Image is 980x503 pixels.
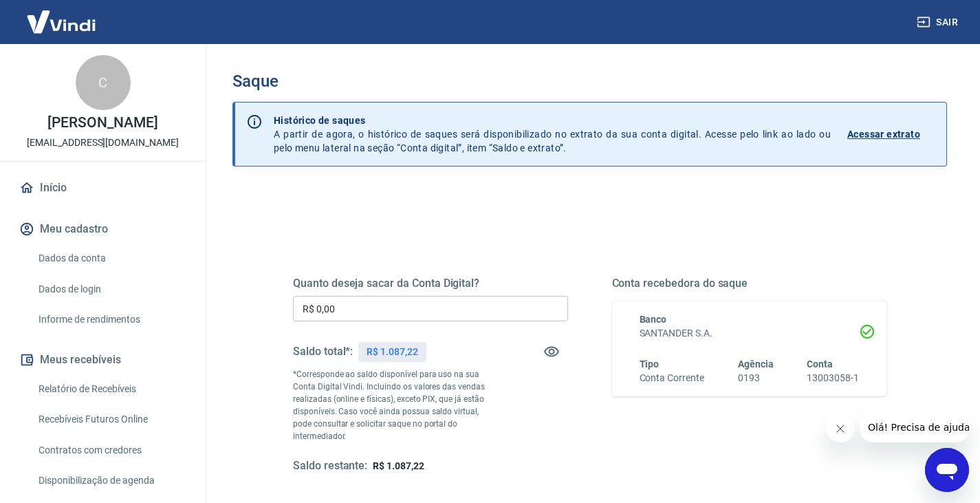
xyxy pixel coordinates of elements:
h6: 0193 [738,371,774,385]
p: Acessar extrato [847,127,920,141]
span: Banco [640,314,667,325]
p: A partir de agora, o histórico de saques será disponibilizado no extrato da sua conta digital. Ac... [274,114,831,155]
h3: Saque [232,72,947,91]
p: [PERSON_NAME] [47,116,157,130]
p: [EMAIL_ADDRESS][DOMAIN_NAME] [27,136,179,150]
h5: Quanto deseja sacar da Conta Digital? [293,277,568,290]
span: Conta [807,358,833,370]
a: Contratos com credores [33,436,189,464]
a: Recebíveis Futuros Online [33,405,189,434]
h5: Saldo total*: [293,345,353,358]
h6: 13003058-1 [807,371,859,385]
a: Dados de login [33,275,189,303]
iframe: Fechar mensagem [827,415,854,442]
div: C [76,55,131,110]
a: Disponibilização de agenda [33,467,189,495]
button: Meus recebíveis [17,345,189,375]
h5: Conta recebedora do saque [612,277,887,290]
span: R$ 1.087,22 [373,460,424,471]
span: Agência [738,358,774,370]
a: Acessar extrato [847,114,935,155]
iframe: Botão para abrir a janela de mensagens [925,448,969,492]
h5: Saldo restante: [293,459,367,473]
h6: Conta Corrente [640,371,704,385]
iframe: Mensagem da empresa [860,412,969,442]
p: R$ 1.087,22 [367,345,417,359]
button: Sair [914,10,963,35]
h6: SANTANDER S.A. [640,326,860,341]
span: Olá! Precisa de ajuda? [8,10,116,21]
span: Tipo [640,358,660,370]
p: Histórico de saques [274,114,831,127]
a: Dados da conta [33,244,189,272]
a: Informe de rendimentos [33,306,189,334]
a: Relatório de Recebíveis [33,375,189,403]
a: Início [17,173,189,203]
p: *Corresponde ao saldo disponível para uso na sua Conta Digital Vindi. Incluindo os valores das ve... [293,368,499,442]
button: Meu cadastro [17,214,189,244]
img: Vindi [17,1,106,43]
